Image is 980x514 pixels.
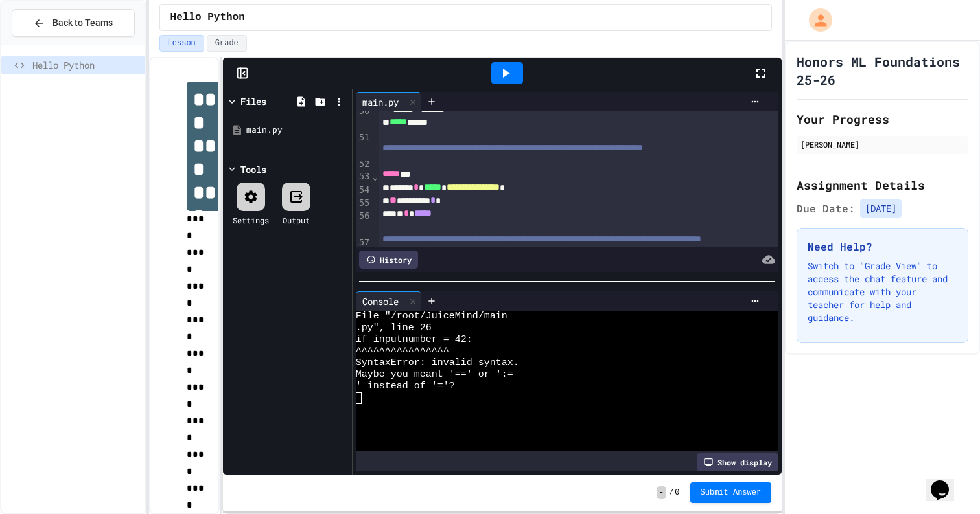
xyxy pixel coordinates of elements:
span: Due Date: [797,201,855,216]
button: Back to Teams [12,9,135,37]
span: Back to Teams [52,16,113,30]
button: Grade [207,35,247,52]
div: [PERSON_NAME] [800,139,964,150]
button: Lesson [159,35,204,52]
h1: Honors ML Foundations 25-26 [797,52,968,89]
p: Switch to "Grade View" to access the chat feature and communicate with your teacher for help and ... [808,260,957,324]
div: main.py [246,124,347,137]
h3: Need Help? [808,239,957,254]
div: My Account [795,5,835,35]
span: Hello Python [170,10,245,25]
iframe: chat widget [926,462,967,501]
span: Hello Python [32,58,140,72]
h2: Assignment Details [797,176,968,194]
span: [DATE] [860,199,902,218]
h2: Your Progress [797,110,968,128]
